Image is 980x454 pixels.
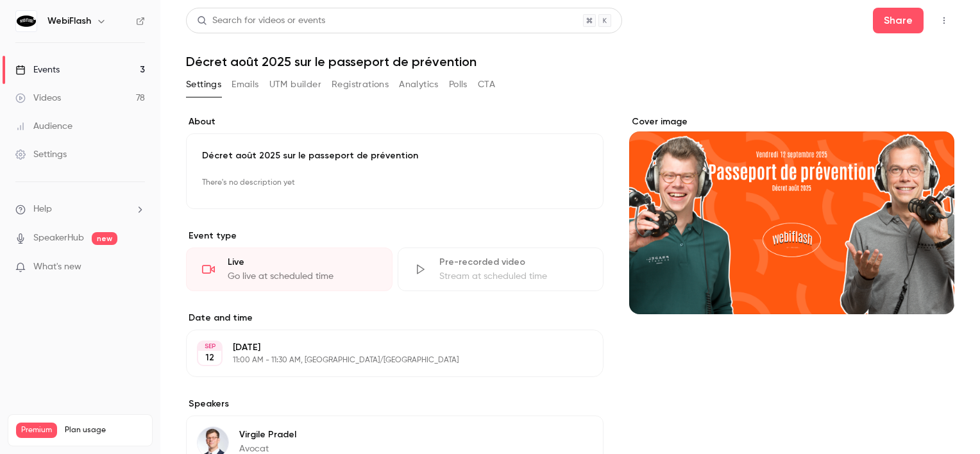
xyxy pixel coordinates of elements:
[197,14,325,28] div: Search for videos or events
[16,11,37,31] img: WebiFlash
[33,231,84,245] a: SpeakerHub
[873,8,924,33] button: Share
[16,423,57,438] span: Premium
[47,15,91,28] h6: WebiFlash
[233,341,536,354] p: [DATE]
[629,115,954,128] label: Cover image
[92,232,117,245] span: new
[33,203,52,216] span: Help
[205,351,214,364] p: 12
[186,74,221,95] button: Settings
[15,63,60,76] div: Events
[33,260,81,274] span: What's new
[15,92,61,105] div: Videos
[399,74,439,95] button: Analytics
[15,203,145,216] li: help-dropdown-opener
[439,270,588,283] div: Stream at scheduled time
[15,148,67,161] div: Settings
[449,74,468,95] button: Polls
[232,74,258,95] button: Emails
[186,398,604,410] label: Speakers
[398,248,604,291] div: Pre-recorded videoStream at scheduled time
[478,74,495,95] button: CTA
[228,256,376,269] div: Live
[130,262,145,273] iframe: Noticeable Trigger
[233,355,536,366] p: 11:00 AM - 11:30 AM, [GEOGRAPHIC_DATA]/[GEOGRAPHIC_DATA]
[186,248,393,291] div: LiveGo live at scheduled time
[228,270,376,283] div: Go live at scheduled time
[332,74,389,95] button: Registrations
[15,120,72,133] div: Audience
[186,312,604,324] label: Date and time
[439,256,588,269] div: Pre-recorded video
[186,230,604,242] p: Event type
[202,172,587,193] p: There's no description yet
[269,74,321,95] button: UTM builder
[186,54,954,69] h1: Décret août 2025 sur le passeport de prévention
[629,115,954,314] section: Cover image
[198,342,221,351] div: SEP
[65,425,144,435] span: Plan usage
[186,115,604,128] label: About
[202,149,587,162] p: Décret août 2025 sur le passeport de prévention
[239,428,296,441] p: Virgile Pradel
